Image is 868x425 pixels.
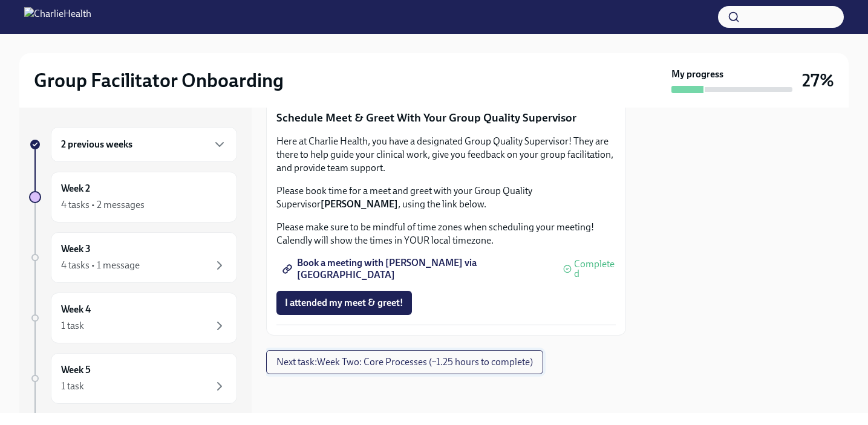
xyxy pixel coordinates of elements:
[321,198,398,210] strong: [PERSON_NAME]
[29,172,237,222] a: Week 24 tasks • 2 messages
[61,242,91,256] h6: Week 3
[34,68,284,92] h2: Group Facilitator Onboarding
[61,303,91,316] h6: Week 4
[61,138,132,151] h6: 2 previous weeks
[285,297,403,309] span: I attended my meet & greet!
[29,353,237,404] a: Week 51 task
[51,127,237,162] div: 2 previous weeks
[276,135,616,175] p: Here at Charlie Health, you have a designated Group Quality Supervisor! They are there to help gu...
[276,184,616,211] p: Please book time for a meet and greet with your Group Quality Supervisor , using the link below.
[61,319,84,333] div: 1 task
[61,259,140,272] div: 4 tasks • 1 message
[276,221,616,247] p: Please make sure to be mindful of time zones when scheduling your meeting! Calendly will show the...
[574,259,616,279] span: Completed
[276,257,558,281] a: Book a meeting with [PERSON_NAME] via [GEOGRAPHIC_DATA]
[61,363,91,377] h6: Week 5
[285,263,550,275] span: Book a meeting with [PERSON_NAME] via [GEOGRAPHIC_DATA]
[24,7,91,27] img: CharlieHealth
[802,70,834,91] h3: 27%
[276,291,412,315] button: I attended my meet & greet!
[671,68,723,81] strong: My progress
[61,182,90,195] h6: Week 2
[61,198,145,212] div: 4 tasks • 2 messages
[276,110,616,126] p: Schedule Meet & Greet With Your Group Quality Supervisor
[276,356,533,368] span: Next task : Week Two: Core Processes (~1.25 hours to complete)
[61,380,84,393] div: 1 task
[29,232,237,283] a: Week 34 tasks • 1 message
[266,350,543,374] button: Next task:Week Two: Core Processes (~1.25 hours to complete)
[29,293,237,343] a: Week 41 task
